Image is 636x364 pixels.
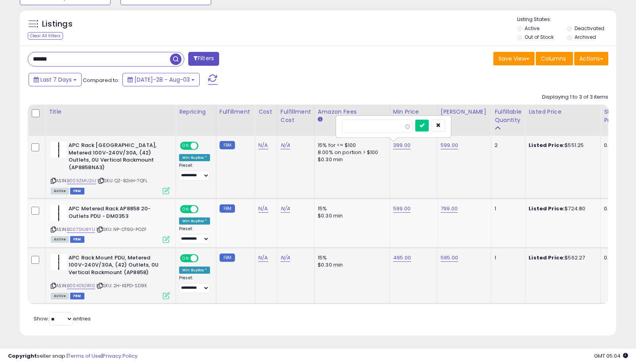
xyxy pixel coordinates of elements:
[604,254,617,261] div: 0.00
[179,154,210,161] div: Win BuyBox *
[258,108,274,116] div: Cost
[67,282,95,289] a: B00405DR10
[51,142,67,158] img: 319ecIXYwxL._SL40_.jpg
[181,255,191,261] span: ON
[8,353,138,360] div: seller snap | |
[8,352,37,360] strong: Copyright
[281,205,290,213] a: N/A
[604,205,617,212] div: 0.00
[575,25,604,32] label: Deactivated
[574,52,608,65] button: Actions
[188,52,219,66] button: Filters
[220,108,252,116] div: Fulfillment
[281,108,311,124] div: Fulfillment Cost
[318,156,384,163] div: $0.30 min
[179,217,210,225] div: Win BuyBox *
[69,254,165,278] b: APC Rack Mount PDU, Metered 100V-240V/30A, (42) Outlets, 0U Vertical Rackmount (AP8858)
[69,142,165,173] b: APC Rack [GEOGRAPHIC_DATA], Metered 100V-240V/30A, (42) Outlets, 0U Vertical Rackmount (AP8858NA3)
[529,205,594,212] div: $724.80
[51,205,170,242] div: ASIN:
[441,141,458,149] a: 599.00
[529,108,597,116] div: Listed Price
[318,116,323,123] small: Amazon Fees.
[179,226,210,244] div: Preset:
[67,177,96,184] a: B003ZMU2IU
[70,236,84,243] span: FBM
[49,108,172,116] div: Title
[34,315,91,322] span: Show: entries
[529,205,565,212] b: Listed Price:
[495,108,522,124] div: Fulfillable Quantity
[529,141,565,149] b: Listed Price:
[181,206,191,213] span: ON
[529,142,594,149] div: $551.25
[179,275,210,293] div: Preset:
[393,108,434,116] div: Min Price
[122,73,200,86] button: [DATE]-28 - Aug-03
[42,19,73,30] h5: Listings
[393,205,411,213] a: 599.00
[594,352,628,360] span: 2025-08-11 05:04 GMT
[220,253,235,262] small: FBM
[197,255,210,261] span: OFF
[281,141,290,149] a: N/A
[70,188,84,194] span: FBM
[495,205,519,212] div: 1
[51,254,67,270] img: 316t28D9W5L._SL40_.jpg
[220,204,235,213] small: FBM
[69,205,165,222] b: APC Metered Rack AP8858 20-Outlets PDU - DM0353
[51,205,67,221] img: 31qCxZvUNqL._SL40_.jpg
[575,34,596,40] label: Archived
[525,25,539,32] label: Active
[495,142,519,149] div: 2
[318,142,384,149] div: 15% for <= $100
[318,205,384,212] div: 15%
[197,206,210,213] span: OFF
[51,142,170,193] div: ASIN:
[604,142,617,149] div: 0.00
[28,32,63,40] div: Clear All Filters
[51,293,69,299] span: All listings currently available for purchase on Amazon
[70,293,84,299] span: FBM
[68,352,101,360] a: Terms of Use
[51,254,170,298] div: ASIN:
[529,254,565,261] b: Listed Price:
[181,143,191,149] span: ON
[258,254,268,262] a: N/A
[529,254,594,261] div: $562.27
[29,73,82,86] button: Last 7 Days
[542,93,608,101] div: Displaying 1 to 3 of 3 items
[318,212,384,219] div: $0.30 min
[517,16,616,23] p: Listing States:
[96,226,147,233] span: | SKU: NP-OT6G-POZF
[96,282,147,289] span: | SKU: 2H-KEPD-SD9X
[493,52,535,65] button: Save View
[604,108,620,124] div: Ship Price
[441,254,458,262] a: 595.00
[258,141,268,149] a: N/A
[67,226,95,233] a: B007SIU8YU
[134,76,190,84] span: [DATE]-28 - Aug-03
[103,352,138,360] a: Privacy Policy
[541,55,566,63] span: Columns
[258,205,268,213] a: N/A
[495,254,519,261] div: 1
[197,143,210,149] span: OFF
[525,34,554,40] label: Out of Stock
[83,76,119,84] span: Compared to:
[318,149,384,156] div: 8.00% on portion > $100
[536,52,573,65] button: Columns
[220,141,235,149] small: FBM
[393,254,411,262] a: 495.00
[318,261,384,269] div: $0.30 min
[318,108,386,116] div: Amazon Fees
[393,141,411,149] a: 399.00
[51,236,69,243] span: All listings currently available for purchase on Amazon
[179,267,210,274] div: Win BuyBox *
[441,205,458,213] a: 799.00
[40,76,72,84] span: Last 7 Days
[441,108,488,116] div: [PERSON_NAME]
[97,177,147,184] span: | SKU: QZ-B2HH-7QFL
[179,108,213,116] div: Repricing
[51,188,69,194] span: All listings currently available for purchase on Amazon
